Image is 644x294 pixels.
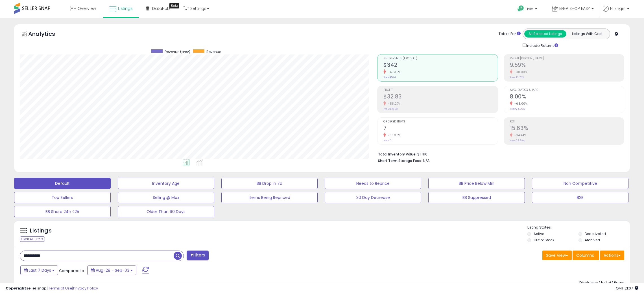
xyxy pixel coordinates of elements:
[517,5,524,12] i: Get Help
[383,62,497,69] h2: $342
[526,6,533,11] span: Help
[118,6,133,11] span: Listings
[30,227,52,235] h5: Listings
[513,1,543,18] a: Help
[383,93,497,101] h2: $32.83
[428,178,525,189] button: BB Price Below Min
[423,158,430,163] span: N/A
[428,192,525,203] button: BB Suppressed
[386,102,401,106] small: -58.27%
[512,70,527,74] small: -30.00%
[585,231,606,236] label: Deactivated
[510,76,524,79] small: Prev: 13.70%
[221,178,318,189] button: BB Drop in 7d
[118,192,214,203] button: Selling @ Max
[14,192,111,203] button: Top Sellers
[206,49,221,54] span: Revenue
[28,30,66,39] h5: Analytics
[510,120,624,123] span: ROI
[603,6,629,18] a: Hi Engin
[29,267,51,273] span: Last 7 Days
[383,107,398,111] small: Prev: $78.68
[610,6,625,11] span: Hi Engin
[73,286,98,291] a: Privacy Policy
[534,238,554,242] label: Out of Stock
[6,286,26,291] strong: Copyright
[512,102,528,106] small: -68.00%
[378,152,416,157] b: Total Inventory Value:
[78,6,96,11] span: Overview
[325,192,421,203] button: 30 Day Decrease
[87,266,136,275] button: Aug-28 - Sep-03
[510,89,624,92] span: Avg. Buybox Share
[579,280,624,286] div: Displaying 1 to 1 of 1 items
[510,139,525,142] small: Prev: 23.84%
[566,30,608,38] button: Listings With Cost
[559,6,590,11] span: ENFA SHOP EASY
[510,62,624,69] h2: 9.59%
[386,133,401,137] small: -36.36%
[118,178,214,189] button: Inventory Age
[532,192,628,203] button: B2B
[48,286,72,291] a: Terms of Use
[14,178,111,189] button: Default
[527,225,630,230] p: Listing States:
[510,57,624,60] span: Profit [PERSON_NAME]
[383,76,396,79] small: Prev: $574
[383,125,497,133] h2: 7
[165,49,190,54] span: Revenue (prev)
[585,238,600,242] label: Archived
[510,125,624,133] h2: 15.63%
[383,57,497,60] span: Net Revenue (Exc. VAT)
[118,206,214,217] button: Older Than 90 Days
[576,253,594,258] span: Columns
[386,70,401,74] small: -40.39%
[378,158,422,163] b: Short Term Storage Fees:
[96,267,129,273] span: Aug-28 - Sep-03
[524,30,566,38] button: All Selected Listings
[378,150,620,157] li: $1,410
[573,251,599,260] button: Columns
[518,42,565,49] div: Include Returns
[532,178,628,189] button: Non Competitive
[383,139,391,142] small: Prev: 11
[510,107,525,111] small: Prev: 25.00%
[512,133,527,137] small: -34.44%
[534,231,544,236] label: Active
[510,93,624,101] h2: 8.00%
[616,286,638,291] span: 2025-09-12 21:07 GMT
[325,178,421,189] button: Needs to Reprice
[221,192,318,203] button: Items Being Repriced
[6,286,98,291] div: seller snap | |
[59,268,85,273] span: Compared to:
[152,6,170,11] span: DataHub
[600,251,624,260] button: Actions
[20,236,45,242] div: Clear All Filters
[187,251,209,260] button: Filters
[169,3,179,8] div: Tooltip anchor
[383,89,497,92] span: Profit
[542,251,572,260] button: Save View
[20,266,58,275] button: Last 7 Days
[383,120,497,123] span: Ordered Items
[499,31,521,37] div: Totals For
[14,206,111,217] button: BB Share 24h <25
